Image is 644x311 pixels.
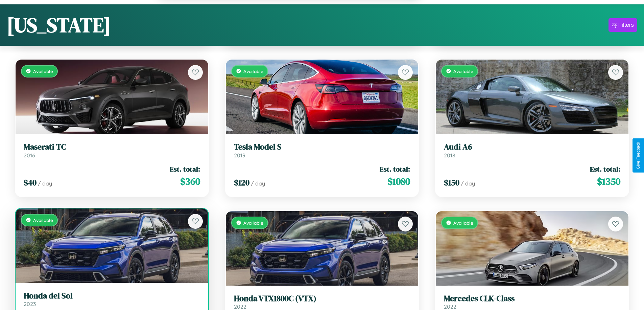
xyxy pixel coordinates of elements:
span: / day [38,180,52,187]
a: Tesla Model S2019 [234,142,410,159]
div: Filters [618,22,634,28]
span: 2019 [234,152,245,159]
span: 2016 [24,152,35,159]
h3: Audi A6 [444,142,620,152]
span: Available [243,68,263,74]
button: Filters [609,18,637,32]
a: Honda VTX1800C (VTX)2022 [234,294,410,310]
h3: Mercedes CLK-Class [444,294,620,304]
a: Honda del Sol2023 [24,291,200,308]
div: Give Feedback [636,142,641,169]
h3: Honda VTX1800C (VTX) [234,294,410,304]
h3: Tesla Model S [234,142,410,152]
a: Mercedes CLK-Class2022 [444,294,620,310]
span: Available [33,217,53,223]
span: $ 40 [24,177,37,188]
span: Available [453,68,473,74]
span: / day [461,180,475,187]
span: Available [453,220,473,226]
h1: [US_STATE] [7,11,111,39]
span: Available [33,68,53,74]
span: $ 1080 [387,175,410,188]
span: 2018 [444,152,455,159]
span: 2023 [24,301,36,307]
span: 2022 [234,303,246,310]
a: Maserati TC2016 [24,142,200,159]
h3: Maserati TC [24,142,200,152]
span: 2022 [444,303,456,310]
span: Est. total: [380,164,410,174]
h3: Honda del Sol [24,291,200,301]
span: $ 360 [180,175,200,188]
span: Est. total: [170,164,200,174]
a: Audi A62018 [444,142,620,159]
span: Est. total: [590,164,620,174]
span: / day [251,180,265,187]
span: $ 120 [234,177,249,188]
span: $ 1350 [597,175,620,188]
span: Available [243,220,263,226]
span: $ 150 [444,177,459,188]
